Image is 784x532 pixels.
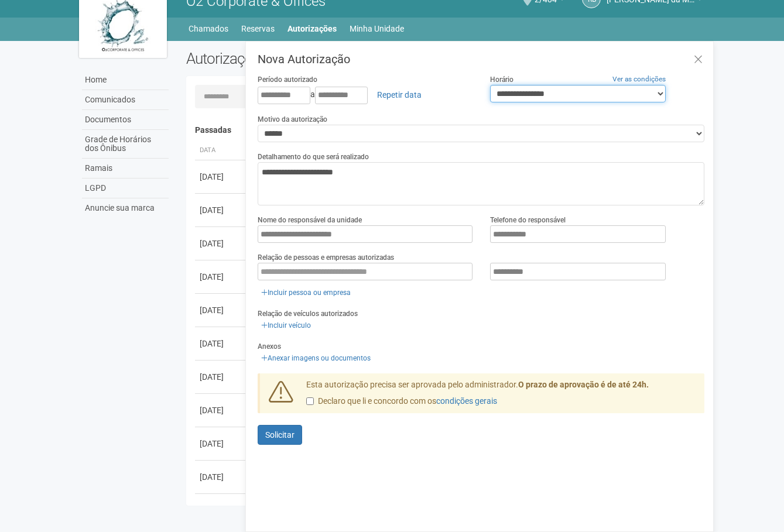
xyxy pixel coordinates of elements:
[258,152,369,162] label: Detalhamento do que será realizado
[186,50,437,67] h2: Autorizações
[287,20,337,37] a: Autorizações
[82,70,169,90] a: Home
[200,304,243,316] div: [DATE]
[369,85,429,105] a: Repetir data
[82,198,169,218] a: Anuncie sua marca
[612,75,666,83] a: Ver as condições
[82,130,169,159] a: Grade de Horários dos Ônibus
[258,252,394,263] label: Relação de pessoas e empresas autorizadas
[258,341,281,352] label: Anexos
[490,74,513,85] label: Horário
[436,396,497,406] a: condições gerais
[258,308,358,319] label: Relação de veículos autorizados
[258,425,302,445] button: Solicitar
[265,430,295,440] span: Solicitar
[200,338,243,349] div: [DATE]
[258,319,314,332] a: Incluir veículo
[189,20,228,37] a: Chamados
[200,171,243,183] div: [DATE]
[258,53,704,65] h3: Nova Autorização
[195,126,697,135] h4: Passadas
[350,20,404,37] a: Minha Unidade
[297,379,705,413] div: Esta autorização precisa ser aprovada pelo administrador.
[200,404,243,416] div: [DATE]
[200,471,243,483] div: [DATE]
[258,114,327,125] label: Motivo da autorização
[200,238,243,249] div: [DATE]
[306,397,314,405] input: Declaro que li e concordo com oscondições gerais
[306,396,497,407] label: Declaro que li e concordo com os
[258,215,362,225] label: Nome do responsável da unidade
[258,286,354,299] a: Incluir pessoa ou empresa
[82,110,169,130] a: Documentos
[258,85,473,105] div: a
[82,179,169,198] a: LGPD
[200,371,243,383] div: [DATE]
[490,215,566,225] label: Telefone do responsável
[241,20,275,37] a: Reservas
[200,438,243,449] div: [DATE]
[200,204,243,216] div: [DATE]
[200,271,243,283] div: [DATE]
[258,74,317,85] label: Período autorizado
[82,159,169,179] a: Ramais
[195,141,248,160] th: Data
[82,90,169,110] a: Comunicados
[258,352,374,365] a: Anexar imagens ou documentos
[518,380,649,389] strong: O prazo de aprovação é de até 24h.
